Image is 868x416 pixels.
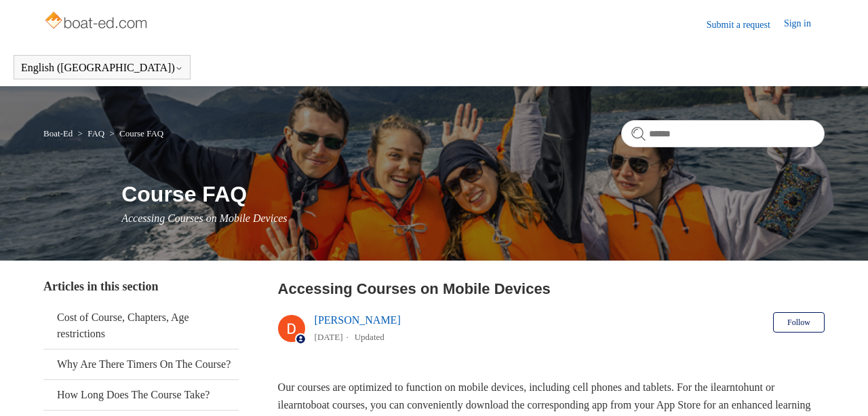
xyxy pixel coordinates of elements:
[43,128,73,138] a: Boat-Ed
[119,128,163,138] a: Course FAQ
[43,8,151,35] img: Boat-Ed Help Center home page
[121,212,287,224] span: Accessing Courses on Mobile Devices
[823,371,858,406] div: Live chat
[43,128,75,138] li: Boat-Ed
[315,332,343,342] time: 03/01/2024, 16:07
[121,178,825,210] h1: Course FAQ
[355,332,384,342] li: Updated
[43,380,239,410] a: How Long Does The Course Take?
[784,16,825,33] a: Sign in
[43,349,239,379] a: Why Are There Timers On The Course?
[21,62,183,74] button: English ([GEOGRAPHIC_DATA])
[43,280,158,293] span: Articles in this section
[87,128,104,138] a: FAQ
[315,314,401,326] a: [PERSON_NAME]
[707,18,784,32] a: Submit a request
[106,128,163,138] li: Course FAQ
[621,120,825,147] input: Search
[773,312,825,333] button: Follow Article
[75,128,107,138] li: FAQ
[278,278,825,300] h2: Accessing Courses on Mobile Devices
[43,303,239,349] a: Cost of Course, Chapters, Age restrictions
